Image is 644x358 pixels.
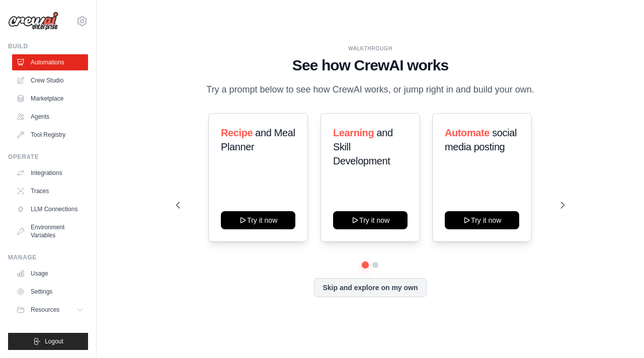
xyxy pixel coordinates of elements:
[12,201,88,217] a: LLM Connections
[201,82,539,97] p: Try a prompt below to see how CrewAI works, or jump right in and build your own.
[8,12,58,31] img: Logo
[12,72,88,88] a: Crew Studio
[12,91,88,107] a: Marketplace
[333,127,393,166] span: and Skill Development
[45,337,63,345] span: Logout
[12,284,88,300] a: Settings
[12,265,88,282] a: Usage
[8,153,88,161] div: Operate
[594,310,644,358] iframe: Chat Widget
[314,278,426,297] button: Skip and explore on my own
[445,127,490,138] span: Automate
[176,45,564,52] div: WALKTHROUGH
[12,302,88,318] button: Resources
[12,109,88,125] a: Agents
[221,127,253,138] span: Recipe
[12,219,88,243] a: Environment Variables
[12,127,88,143] a: Tool Registry
[12,165,88,181] a: Integrations
[8,253,88,261] div: Manage
[221,127,295,152] span: and Meal Planner
[333,211,408,229] button: Try it now
[12,183,88,199] a: Traces
[445,211,519,229] button: Try it now
[8,333,88,350] button: Logout
[221,211,295,229] button: Try it now
[176,56,564,74] h1: See how CrewAI works
[12,54,88,70] a: Automations
[31,306,59,314] span: Resources
[333,127,374,138] span: Learning
[8,42,88,50] div: Build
